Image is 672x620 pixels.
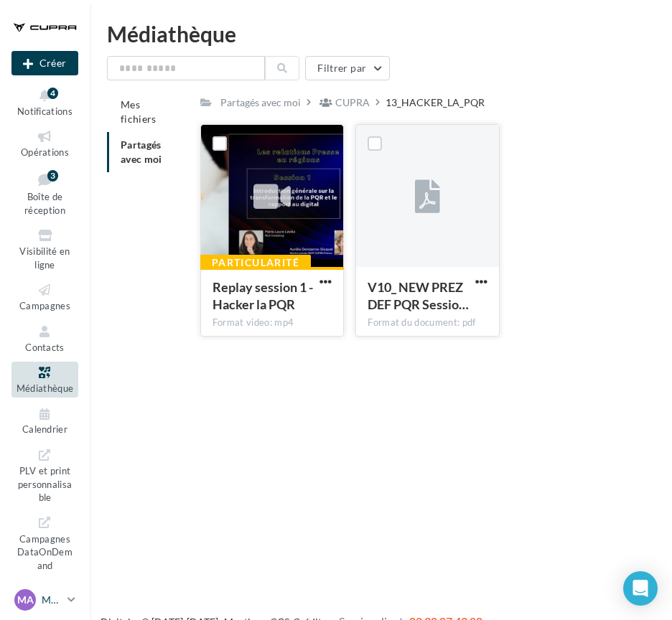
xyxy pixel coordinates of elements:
[22,424,67,436] span: Calendrier
[11,279,78,314] a: Campagnes
[11,512,78,574] a: Campagnes DataOnDemand
[386,95,485,110] div: 13_HACKER_LA_PQR
[19,300,70,311] span: Campagnes
[21,146,69,158] span: Opérations
[11,51,78,75] div: Nouvelle campagne
[42,593,62,607] p: MAELYS AUVRAY
[11,403,78,438] a: Calendrier
[11,362,78,397] a: Médiathèque
[11,586,78,614] a: MA MAELYS AUVRAY
[107,23,655,44] div: Médiathèque
[18,462,73,503] span: PLV et print personnalisable
[19,245,70,271] span: Visibilité en ligne
[11,126,78,161] a: Opérations
[17,593,34,607] span: MA
[11,321,78,356] a: Contacts
[200,255,311,271] div: Particularité
[121,98,157,125] span: Mes fichiers
[47,88,58,99] div: 4
[213,279,313,312] span: Replay session 1 - Hacker la PQR
[24,191,65,216] span: Boîte de réception
[11,51,78,75] button: Créer
[47,170,58,182] div: 3
[623,571,658,606] div: Open Intercom Messenger
[368,279,469,312] span: V10_ NEW PREZ DEF PQR Session 1 250925_ DEF partage (1)
[17,530,73,571] span: Campagnes DataOnDemand
[11,167,78,220] a: Boîte de réception3
[11,85,78,120] button: Notifications 4
[213,316,332,329] div: Format video: mp4
[335,95,370,110] div: CUPRA
[220,95,301,110] div: Partagés avec moi
[11,444,78,507] a: PLV et print personnalisable
[17,382,74,394] span: Médiathèque
[305,56,390,80] button: Filtrer par
[25,342,65,353] span: Contacts
[368,316,487,329] div: Format du document: pdf
[17,105,73,117] span: Notifications
[11,225,78,273] a: Visibilité en ligne
[121,138,162,165] span: Partagés avec moi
